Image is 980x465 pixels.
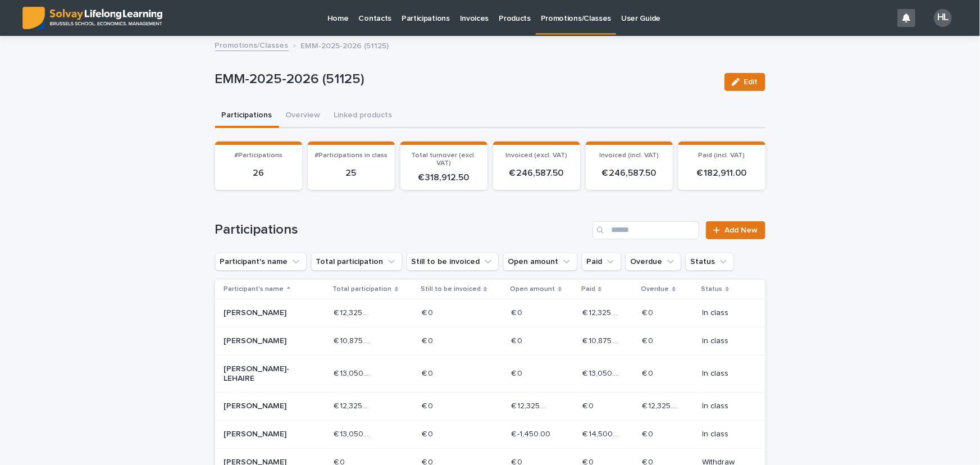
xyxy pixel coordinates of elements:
[582,253,621,271] button: Paid
[334,399,376,411] p: € 12,325.00
[407,172,481,183] p: € 318,912.50
[500,168,573,179] p: € 246,587.50
[224,283,284,295] p: Participant's name
[626,253,681,271] button: Overdue
[334,427,376,439] p: € 13,050.00
[582,367,625,379] p: € 13,050.00
[224,364,304,384] p: [PERSON_NAME]-LEHAIRE
[642,367,656,379] p: € 0
[215,299,765,327] tr: [PERSON_NAME]€ 12,325.00€ 12,325.00 € 0€ 0 € 0€ 0 € 12,325.00€ 12,325.00 € 0€ 0 In class
[505,152,567,159] span: Invoiced (excl. VAT)
[215,355,765,393] tr: [PERSON_NAME]-LEHAIRE€ 13,050.00€ 13,050.00 € 0€ 0 € 0€ 0 € 13,050.00€ 13,050.00 € 0€ 0 In class
[215,38,289,51] a: Promotions/Classes
[642,334,656,346] p: € 0
[706,221,765,239] a: Add New
[934,9,952,27] div: HL
[222,168,295,179] p: 26
[333,283,392,295] p: Total participation
[224,402,304,411] p: [PERSON_NAME]
[582,427,625,439] p: € 14,500.00
[724,73,765,91] button: Edit
[685,168,759,179] p: € 182,911.00
[215,104,279,128] button: Participations
[314,168,388,179] p: 25
[407,253,499,271] button: Still to be invoiced
[234,152,282,159] span: #Participations
[279,104,327,128] button: Overview
[699,152,745,159] span: Paid (incl. VAT)
[701,283,723,295] p: Status
[703,308,747,318] p: In class
[334,306,376,318] p: € 12,325.00
[422,334,435,346] p: € 0
[224,308,304,318] p: [PERSON_NAME]
[592,221,699,239] input: Search
[642,399,685,411] p: € 12,325.00
[327,104,399,128] button: Linked products
[215,421,765,449] tr: [PERSON_NAME]€ 13,050.00€ 13,050.00 € 0€ 0 € -1,450.00€ -1,450.00 € 14,500.00€ 14,500.00 € 0€ 0 I...
[503,253,577,271] button: Open amount
[422,399,435,411] p: € 0
[22,7,162,29] img: ED0IkcNQHGZZMpCVrDht
[642,306,656,318] p: € 0
[512,334,525,346] p: € 0
[422,306,435,318] p: € 0
[703,369,747,379] p: In class
[512,367,525,379] p: € 0
[224,430,304,439] p: [PERSON_NAME]
[215,222,589,238] h1: Participations
[314,152,388,159] span: #Participations in class
[582,399,596,411] p: € 0
[224,336,304,346] p: [PERSON_NAME]
[703,402,747,411] p: In class
[301,39,389,51] p: EMM-2025-2026 (51125)
[422,367,435,379] p: € 0
[421,283,481,295] p: Still to be invoiced
[512,399,554,411] p: € 12,325.00
[512,427,553,439] p: € -1,450.00
[334,334,376,346] p: € 10,875.00
[599,152,659,159] span: Invoiced (incl. VAT)
[642,427,656,439] p: € 0
[311,253,402,271] button: Total participation
[725,226,758,234] span: Add New
[512,306,525,318] p: € 0
[703,336,747,346] p: In class
[215,253,307,271] button: Participant's name
[582,334,625,346] p: € 10,875.00
[510,283,555,295] p: Open amount
[641,283,669,295] p: Overdue
[744,78,758,86] span: Edit
[592,168,666,179] p: € 246,587.50
[215,393,765,421] tr: [PERSON_NAME]€ 12,325.00€ 12,325.00 € 0€ 0 € 12,325.00€ 12,325.00 € 0€ 0 € 12,325.00€ 12,325.00 I...
[215,327,765,355] tr: [PERSON_NAME]€ 10,875.00€ 10,875.00 € 0€ 0 € 0€ 0 € 10,875.00€ 10,875.00 € 0€ 0 In class
[582,306,625,318] p: € 12,325.00
[215,71,715,88] p: EMM-2025-2026 (51125)
[703,430,747,439] p: In class
[686,253,734,271] button: Status
[412,152,476,167] span: Total turnover (excl. VAT)
[581,283,595,295] p: Paid
[422,427,435,439] p: € 0
[334,367,376,379] p: € 13,050.00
